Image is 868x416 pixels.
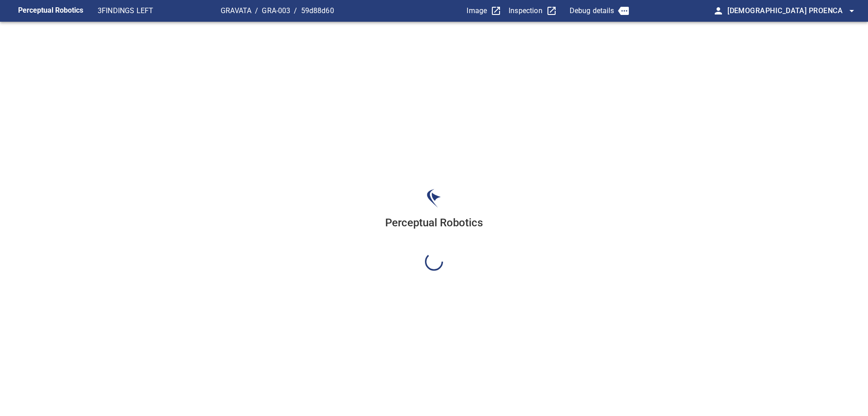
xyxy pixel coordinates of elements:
[570,5,614,16] p: Debug details
[713,5,724,16] span: person
[467,5,501,16] a: Image
[846,5,857,16] span: arrow_drop_down
[467,5,487,16] p: Image
[294,5,297,16] span: /
[255,5,258,16] span: /
[221,5,251,16] p: GRAVATA
[98,5,221,16] p: 3 FINDINGS LEFT
[727,5,857,17] span: [DEMOGRAPHIC_DATA] Proenca
[262,6,290,15] a: GRA-003
[509,5,542,16] p: Inspection
[18,4,83,18] figcaption: Perceptual Robotics
[427,189,441,208] img: pr
[385,215,483,252] div: Perceptual Robotics
[509,5,557,16] a: Inspection
[724,2,857,20] button: [DEMOGRAPHIC_DATA] Proenca
[301,6,334,15] a: 59d88d60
